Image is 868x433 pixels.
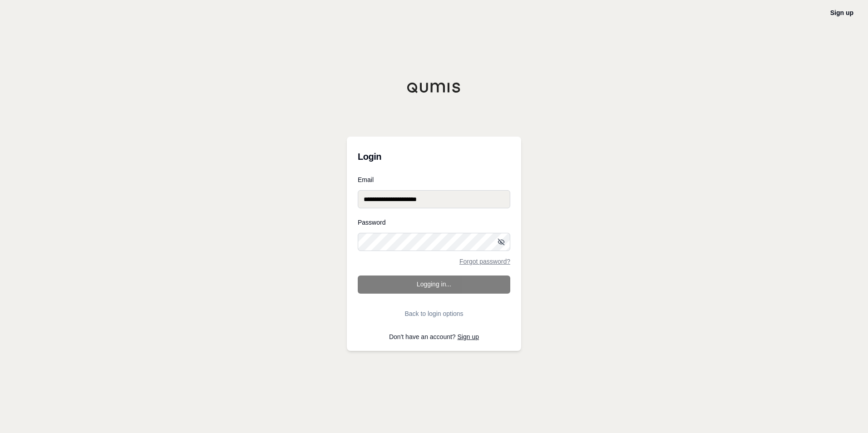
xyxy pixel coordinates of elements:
[459,258,510,265] a: Forgot password?
[358,219,510,226] label: Password
[358,305,510,323] button: Back to login options
[407,82,461,93] img: Qumis
[458,333,479,340] a: Sign up
[830,9,853,16] a: Sign up
[358,148,510,166] h3: Login
[358,177,510,183] label: Email
[358,334,510,340] p: Don't have an account?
